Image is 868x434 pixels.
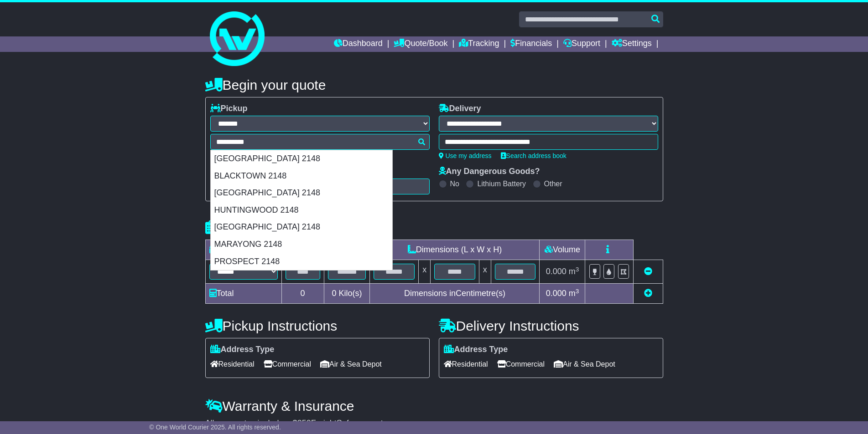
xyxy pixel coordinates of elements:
span: Commercial [264,357,311,371]
span: Residential [210,357,255,371]
a: Quote/Book [394,36,447,52]
h4: Warranty & Insurance [205,398,663,414]
span: Residential [444,357,488,371]
a: Settings [612,36,652,52]
span: m [569,289,579,298]
div: MARAYONG 2148 [211,236,392,253]
div: PROSPECT 2148 [211,253,392,271]
div: [GEOGRAPHIC_DATA] 2148 [211,150,392,168]
h4: Delivery Instructions [439,318,663,333]
h4: Begin your quote [205,77,663,92]
td: Type [205,240,281,260]
label: Pickup [210,104,248,114]
label: Lithium Battery [477,179,526,188]
div: [GEOGRAPHIC_DATA] 2148 [211,184,392,202]
sup: 3 [576,288,579,295]
a: Use my address [439,152,492,159]
label: No [450,179,459,188]
sup: 3 [576,266,579,273]
label: Address Type [444,345,508,355]
td: Total [205,284,281,304]
a: Support [563,36,600,52]
span: 0.000 [546,289,567,298]
span: 250 [297,419,311,428]
td: x [419,260,431,284]
div: [GEOGRAPHIC_DATA] 2148 [211,219,392,236]
td: Dimensions (L x W x H) [370,240,540,260]
span: © One World Courier 2025. All rights reserved. [149,424,281,431]
label: Address Type [210,345,275,355]
span: 0.000 [546,267,567,276]
span: Commercial [497,357,545,371]
a: Dashboard [334,36,383,52]
div: All our quotes include a $ FreightSafe warranty. [205,419,663,429]
a: Tracking [459,36,499,52]
typeahead: Please provide city [210,134,430,150]
a: Add new item [644,289,652,298]
div: HUNTINGWOOD 2148 [211,202,392,219]
label: Any Dangerous Goods? [439,167,540,177]
td: 0 [281,284,324,304]
span: m [569,267,579,276]
td: Dimensions in Centimetre(s) [370,284,540,304]
a: Remove this item [644,267,652,276]
label: Other [544,179,562,188]
td: Kilo(s) [324,284,370,304]
span: Air & Sea Depot [554,357,615,371]
td: Volume [540,240,585,260]
span: 0 [332,289,336,298]
h4: Package details | [205,220,320,235]
div: BLACKTOWN 2148 [211,168,392,185]
h4: Pickup Instructions [205,318,430,333]
span: Air & Sea Depot [320,357,382,371]
a: Search address book [501,152,567,159]
label: Delivery [439,104,481,114]
td: x [479,260,491,284]
a: Financials [510,36,552,52]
